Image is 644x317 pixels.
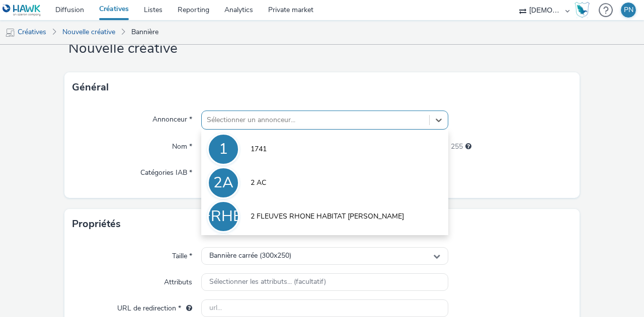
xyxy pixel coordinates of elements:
[251,178,266,188] span: 2 AC
[181,303,192,313] div: L'URL de redirection sera utilisée comme URL de validation avec certains SSP et ce sera l'URL de ...
[209,252,291,260] span: Bannière carrée (300x250)
[193,202,254,231] div: 2FRHBV
[251,212,404,222] span: 2 FLEUVES RHONE HABITAT [PERSON_NAME]
[168,138,196,152] label: Nom *
[251,144,267,154] span: 1741
[5,28,15,38] img: mobile
[575,2,590,18] img: Hawk Academy
[136,164,196,178] label: Catégories IAB *
[72,217,121,232] h3: Propriétés
[57,20,120,44] a: Nouvelle créative
[64,39,580,58] h1: Nouvelle créative
[113,299,196,313] label: URL de redirection *
[3,4,41,17] img: undefined Logo
[451,142,463,152] span: 255
[219,135,228,163] div: 1
[168,247,196,261] label: Taille *
[209,278,326,286] span: Sélectionner les attributs... (facultatif)
[465,142,471,152] div: 255 caractères maximum
[72,80,109,95] h3: Général
[624,3,633,18] div: PN
[148,111,196,125] label: Annonceur *
[575,2,594,18] a: Hawk Academy
[201,299,448,317] input: url...
[126,20,164,44] a: Bannière
[160,273,196,287] label: Attributs
[213,169,233,197] div: 2A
